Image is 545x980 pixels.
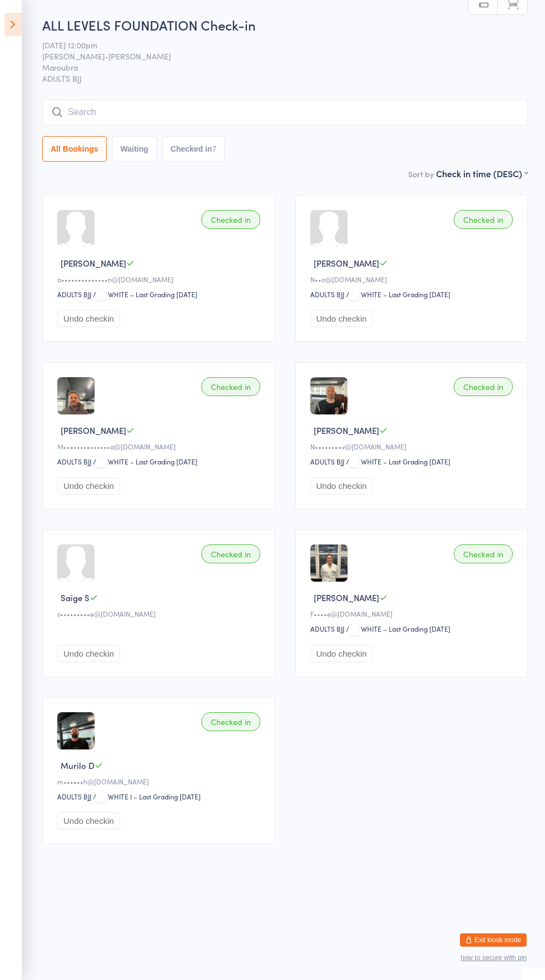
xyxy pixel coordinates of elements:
button: Undo checkin [57,477,120,494]
span: Murilo D [61,759,95,771]
div: Checked in [454,544,513,563]
span: / WHITE – Last Grading [DATE] [93,289,197,299]
input: Search [42,99,528,125]
span: [PERSON_NAME] [61,424,126,436]
div: ADULTS BJJ [310,457,344,466]
img: image1754553459.png [310,544,348,582]
span: [DATE] 12:00pm [42,39,511,51]
img: image1754706186.png [310,377,348,414]
div: M••••••••••••••a@[DOMAIN_NAME] [57,442,264,451]
span: / WHITE – Last Grading [DATE] [346,289,450,299]
button: Undo checkin [310,310,373,327]
div: Checked in [201,210,260,229]
div: s•••••••••e@[DOMAIN_NAME] [57,609,264,618]
span: / WHITE – Last Grading [DATE] [93,457,197,466]
button: Undo checkin [57,645,120,662]
button: how to secure with pin [460,954,527,962]
span: [PERSON_NAME] [314,592,379,603]
span: [PERSON_NAME] [314,257,379,269]
div: ADULTS BJJ [57,289,91,299]
button: Waiting [112,136,157,162]
button: Undo checkin [57,310,120,327]
span: [PERSON_NAME] [314,424,379,436]
span: Saige S [61,592,90,603]
div: ADULTS BJJ [57,457,91,466]
img: image1754623484.png [57,377,95,414]
div: ADULTS BJJ [310,289,344,299]
span: [PERSON_NAME]-[PERSON_NAME] [42,51,511,62]
span: ADULTS BJJ [42,73,528,84]
span: Maroubra [42,62,511,73]
div: N••••••••v@[DOMAIN_NAME] [310,442,517,451]
button: Exit kiosk mode [460,933,527,947]
button: Undo checkin [310,645,373,662]
div: Checked in [201,712,260,731]
div: a••••••••••••••n@[DOMAIN_NAME] [57,274,264,284]
button: All Bookings [42,136,107,162]
div: Checked in [454,377,513,396]
div: Checked in [454,210,513,229]
span: / WHITE – Last Grading [DATE] [346,624,450,633]
div: F••••e@[DOMAIN_NAME] [310,609,517,618]
button: Undo checkin [310,477,373,494]
div: Checked in [201,544,260,563]
div: 7 [212,144,216,153]
span: / WHITE I – Last Grading [DATE] [93,792,201,801]
button: Checked in7 [162,136,225,162]
div: ADULTS BJJ [57,792,91,801]
span: [PERSON_NAME] [61,257,126,269]
h2: ALL LEVELS FOUNDATION Check-in [42,16,528,34]
img: image1755228090.png [57,712,95,749]
label: Sort by [408,168,434,179]
span: / WHITE – Last Grading [DATE] [346,457,450,466]
div: ADULTS BJJ [310,624,344,633]
div: N••o@[DOMAIN_NAME] [310,274,517,284]
div: Check in time (DESC) [436,167,528,179]
button: Undo checkin [57,812,120,829]
div: m••••••h@[DOMAIN_NAME] [57,777,264,786]
div: Checked in [201,377,260,396]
